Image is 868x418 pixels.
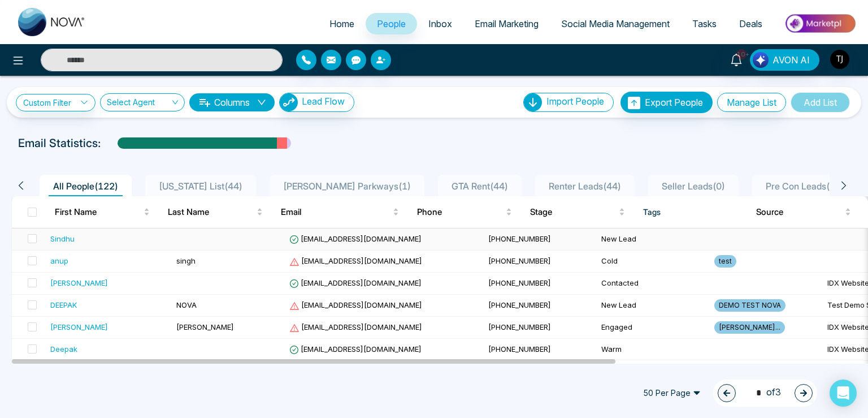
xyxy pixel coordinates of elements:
span: down [257,98,266,107]
span: Seller Leads ( 0 ) [657,180,730,192]
span: [EMAIL_ADDRESS][DOMAIN_NAME] [289,278,422,287]
div: [PERSON_NAME] [50,277,108,288]
a: Home [318,13,366,35]
th: Tags [634,196,747,228]
p: Email Statistics: [18,135,101,152]
button: Lead Flow [279,93,354,112]
span: [PHONE_NUMBER] [488,322,551,331]
a: Email Marketing [463,13,550,35]
span: NOVA [176,300,197,309]
span: [PHONE_NUMBER] [488,344,551,354]
a: Deals [728,13,774,35]
span: First Name [55,205,141,219]
span: Phone [417,205,504,219]
span: [EMAIL_ADDRESS][DOMAIN_NAME] [289,256,422,265]
span: [PERSON_NAME] Parkways ( 1 ) [279,180,415,192]
a: Custom Filter [16,94,96,111]
span: singh [176,256,196,265]
div: anup [50,255,68,266]
a: Social Media Management [550,13,681,35]
span: Lead Flow [302,96,345,107]
span: DEMO TEST NOVA [714,299,785,312]
span: All People ( 122 ) [49,180,123,192]
th: Stage [521,196,634,228]
a: Tasks [681,13,728,35]
span: [PERSON_NAME]... [714,321,785,334]
td: New Lead [597,229,710,251]
span: [PHONE_NUMBER] [488,256,551,265]
span: Tasks [692,18,717,29]
span: Source [756,205,843,219]
a: People [366,13,417,35]
button: Export People [620,92,713,113]
button: AVON AI [750,49,819,71]
div: DEEPAK [50,299,77,311]
button: Columnsdown [189,93,275,111]
th: Phone [408,196,521,228]
span: test [714,255,736,268]
td: Contacted [597,273,710,295]
div: [PERSON_NAME] [50,321,108,333]
td: Cold [597,251,710,273]
td: Engaged [597,317,710,339]
span: [EMAIL_ADDRESS][DOMAIN_NAME] [289,344,422,354]
img: Market-place.gif [779,11,861,36]
img: Lead Flow [280,93,298,111]
a: Lead FlowLead Flow [275,93,354,112]
span: [PHONE_NUMBER] [488,278,551,287]
th: Last Name [159,196,272,228]
div: Deepak [50,343,77,355]
span: 50 Per Page [635,384,709,402]
th: First Name [46,196,159,228]
button: Manage List [717,93,786,112]
span: [EMAIL_ADDRESS][DOMAIN_NAME] [289,300,422,309]
span: Email Marketing [475,18,539,29]
td: New Lead [597,295,710,317]
a: 10+ [723,49,750,69]
span: AVON AI [772,53,810,67]
span: 10+ [736,49,747,59]
img: User Avatar [830,50,849,69]
span: [US_STATE] List ( 44 ) [154,180,247,192]
span: Inbox [428,18,452,29]
span: People [377,18,406,29]
span: Export People [645,97,703,108]
span: [PHONE_NUMBER] [488,234,551,243]
span: Stage [530,205,617,219]
span: Last Name [168,205,254,219]
span: of 3 [749,385,781,400]
div: Sindhu [50,233,75,244]
span: Import People [546,96,604,107]
span: Renter Leads ( 44 ) [544,180,626,192]
span: Email [281,205,390,219]
img: Nova CRM Logo [18,8,86,36]
span: Social Media Management [561,18,670,29]
span: [PHONE_NUMBER] [488,300,551,309]
span: Pre Con Leads ( 34 ) [761,180,849,192]
span: [PERSON_NAME] [176,322,234,331]
span: GTA Rent ( 44 ) [447,180,513,192]
th: Source [747,196,860,228]
a: Inbox [417,13,463,35]
th: Email [272,196,408,228]
td: Warm [597,339,710,361]
span: Home [329,18,354,29]
span: Deals [739,18,762,29]
span: [EMAIL_ADDRESS][DOMAIN_NAME] [289,322,422,331]
span: [EMAIL_ADDRESS][DOMAIN_NAME] [289,234,422,243]
img: Lead Flow [753,52,769,68]
div: Open Intercom Messenger [830,380,857,407]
